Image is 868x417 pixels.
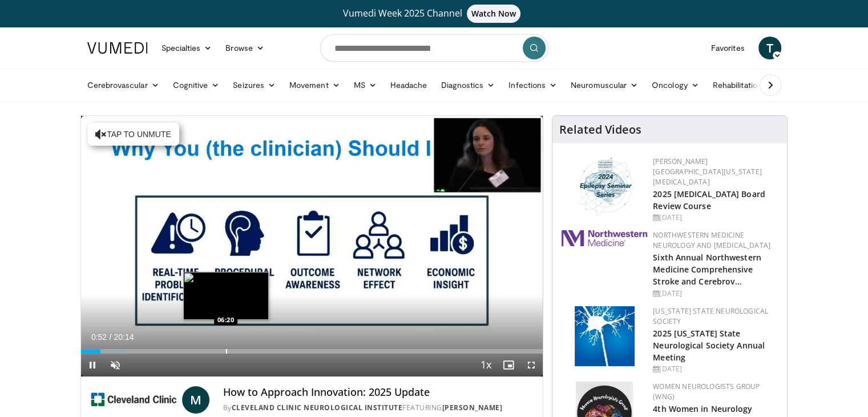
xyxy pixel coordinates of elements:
[226,74,282,97] a: Seizures
[183,272,269,320] img: image.jpeg
[442,403,503,412] a: [PERSON_NAME]
[758,37,781,59] a: T
[90,386,177,414] img: Cleveland Clinic Neurological Institute
[653,189,765,211] a: 2025 [MEDICAL_DATA] Board Review Course
[81,116,543,377] video-js: Video Player
[653,328,765,363] a: 2025 [US_STATE] State Neurological Society Annual Meeting
[575,306,635,366] img: acd9fda7-b660-4062-a2ed-b14b2bb56add.webp.150x105_q85_autocrop_double_scale_upscale_version-0.2.jpg
[653,288,778,299] div: [DATE]
[559,123,641,137] h4: Related Videos
[653,306,768,326] a: [US_STATE] State Neurological Society
[88,123,179,146] button: Tap to unmute
[497,354,520,376] button: Enable picture-in-picture mode
[562,230,647,246] img: 2a462fb6-9365-492a-ac79-3166a6f924d8.png.150x105_q85_autocrop_double_scale_upscale_version-0.2.jpg
[81,349,543,354] div: Progress Bar
[110,332,112,342] span: /
[155,37,219,59] a: Specialties
[564,74,645,97] a: Neuromuscular
[223,403,534,413] div: By FEATURING
[653,382,760,402] a: Women Neurologists Group (WNG)
[104,354,127,376] button: Unmute
[80,74,166,97] a: Cerebrovascular
[502,74,564,97] a: Infections
[114,332,134,342] span: 20:14
[574,157,636,216] img: 76bc84c6-69a7-4c34-b56c-bd0b7f71564d.png.150x105_q85_autocrop_double_scale_upscale_version-0.2.png
[653,212,778,223] div: [DATE]
[653,252,761,287] a: Sixth Annual Northwestern Medicine Comprehensive Stroke and Cerebrov…
[182,386,209,414] a: M
[223,386,534,399] h4: How to Approach Innovation: 2025 Update
[706,74,769,97] a: Rehabilitation
[320,34,548,62] input: Search topics, interventions
[520,354,543,376] button: Fullscreen
[81,354,104,376] button: Pause
[434,74,502,97] a: Diagnostics
[343,7,526,19] span: Vumedi Week 2025 Channel
[282,74,347,97] a: Movement
[653,157,762,187] a: [PERSON_NAME][GEOGRAPHIC_DATA][US_STATE][MEDICAL_DATA]
[474,354,497,376] button: Playback Rate
[166,74,227,97] a: Cognitive
[383,74,434,97] a: Headache
[91,332,107,342] span: 0:52
[467,5,521,23] span: Watch Now
[645,74,706,97] a: Oncology
[87,42,148,54] img: VuMedi Logo
[653,364,778,374] div: [DATE]
[219,37,271,59] a: Browse
[232,403,403,412] a: Cleveland Clinic Neurological Institute
[347,74,383,97] a: MS
[653,230,770,250] a: Northwestern Medicine Neurology and [MEDICAL_DATA]
[704,37,752,59] a: Favorites
[89,5,780,23] a: Vumedi Week 2025 ChannelWatch Now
